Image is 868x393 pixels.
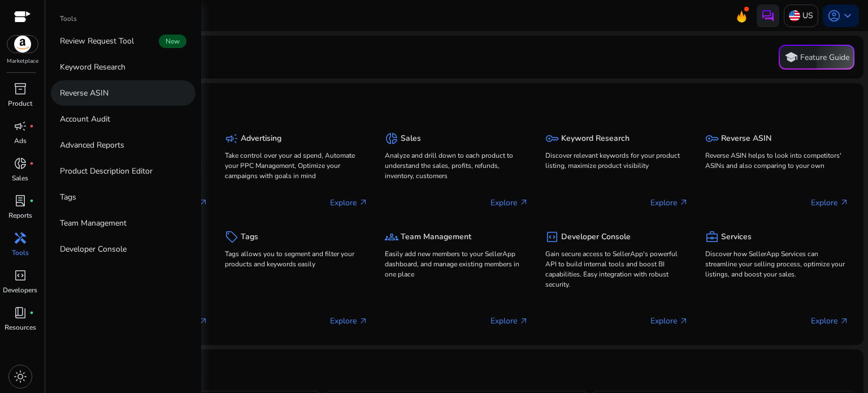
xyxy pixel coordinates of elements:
[12,248,29,258] p: Tools
[789,10,800,21] img: us.svg
[491,197,528,209] p: Explore
[7,57,38,66] p: Marketplace
[519,317,528,326] span: arrow_outward
[225,150,368,181] p: Take control over your ad spend, Automate your PPC Management, Optimize your campaigns with goals...
[159,34,186,48] span: New
[330,197,368,209] p: Explore
[12,173,28,183] p: Sales
[14,157,27,170] span: donut_small
[14,269,27,282] span: code_blocks
[491,315,528,327] p: Explore
[14,119,27,133] span: campaign
[385,230,398,244] span: groups
[60,61,125,73] p: Keyword Research
[679,198,688,207] span: arrow_outward
[241,134,281,144] h5: Advertising
[14,231,27,245] span: handyman
[840,198,849,207] span: arrow_outward
[241,232,258,242] h5: Tags
[3,285,37,295] p: Developers
[545,150,689,171] p: Discover relevant keywords for your product listing, maximize product visibility
[679,317,688,326] span: arrow_outward
[811,197,849,209] p: Explore
[561,232,631,242] h5: Developer Console
[14,306,27,319] span: book_4
[359,317,368,326] span: arrow_outward
[840,317,849,326] span: arrow_outward
[650,197,688,209] p: Explore
[225,230,238,244] span: sell
[650,315,688,327] p: Explore
[60,191,76,203] p: Tags
[60,165,153,177] p: Product Description Editor
[385,249,528,279] p: Easily add new members to your SellerApp dashboard, and manage existing members in one place
[60,113,110,125] p: Account Audit
[225,249,368,269] p: Tags allows you to segment and filter your products and keywords easily
[29,310,34,315] span: fiber_manual_record
[14,136,27,146] p: Ads
[8,98,32,109] p: Product
[401,134,421,144] h5: Sales
[385,132,398,145] span: donut_small
[8,210,32,221] p: Reports
[7,36,38,53] img: amazon.svg
[199,198,208,207] span: arrow_outward
[721,134,771,144] h5: Reverse ASIN
[827,9,841,23] span: account_circle
[60,35,134,47] p: Review Request Tool
[60,243,127,255] p: Developer Console
[60,14,77,24] p: Tools
[14,194,27,208] span: lab_profile
[561,134,630,144] h5: Keyword Research
[5,322,36,332] p: Resources
[60,217,127,229] p: Team Management
[545,132,559,145] span: key
[811,315,849,327] p: Explore
[29,124,34,128] span: fiber_manual_record
[385,150,528,181] p: Analyze and drill down to each product to understand the sales, profits, refunds, inventory, cust...
[705,230,719,244] span: business_center
[841,9,854,23] span: keyboard_arrow_down
[545,249,689,290] p: Gain secure access to SellerApp's powerful API to build internal tools and boost BI capabilities....
[721,232,752,242] h5: Services
[705,132,719,145] span: key
[199,317,208,326] span: arrow_outward
[330,315,368,327] p: Explore
[14,82,27,96] span: inventory_2
[14,370,27,383] span: light_mode
[800,52,849,63] p: Feature Guide
[705,249,849,279] p: Discover how SellerApp Services can streamline your selling process, optimize your listings, and ...
[519,198,528,207] span: arrow_outward
[29,161,34,166] span: fiber_manual_record
[225,132,238,145] span: campaign
[60,87,108,99] p: Reverse ASIN
[705,150,849,171] p: Reverse ASIN helps to look into competitors' ASINs and also comparing to your own
[29,198,34,203] span: fiber_manual_record
[784,50,798,64] span: school
[359,198,368,207] span: arrow_outward
[802,6,813,25] p: US
[401,232,471,242] h5: Team Management
[60,139,124,151] p: Advanced Reports
[779,45,854,70] button: schoolFeature Guide
[545,230,559,244] span: code_blocks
